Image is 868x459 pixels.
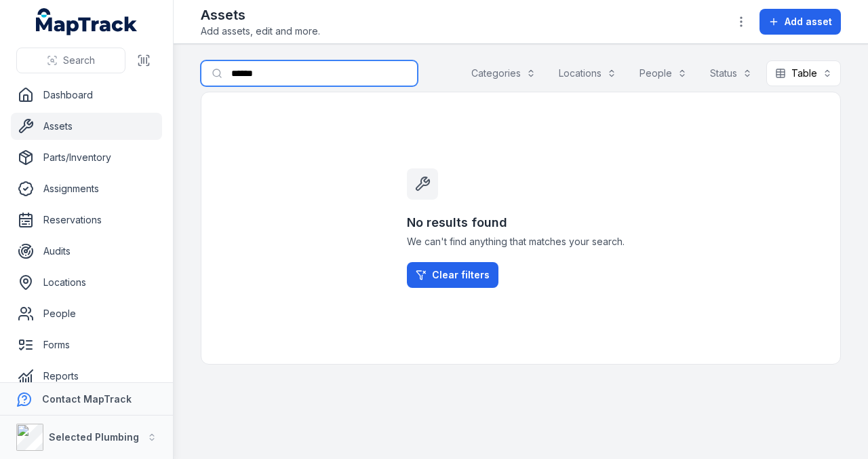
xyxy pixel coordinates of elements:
[785,15,832,29] span: Add asset
[407,262,498,288] a: Clear filters
[11,363,162,390] a: Reports
[36,8,138,35] a: MapTrack
[49,431,139,443] strong: Selected Plumbing
[11,113,162,140] a: Assets
[11,331,162,359] a: Forms
[201,24,320,38] span: Add assets, edit and more.
[759,9,841,35] button: Add asset
[407,235,635,249] span: We can't find anything that matches your search.
[16,48,125,73] button: Search
[11,238,162,265] a: Audits
[11,300,162,327] a: People
[42,393,132,405] strong: Contact MapTrack
[11,81,162,109] a: Dashboard
[11,269,162,296] a: Locations
[766,60,841,86] button: Table
[701,60,761,86] button: Status
[631,60,696,86] button: People
[63,54,95,67] span: Search
[11,206,162,234] a: Reservations
[201,5,320,24] h2: Assets
[11,175,162,202] a: Assignments
[407,213,635,232] h3: No results found
[11,144,162,171] a: Parts/Inventory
